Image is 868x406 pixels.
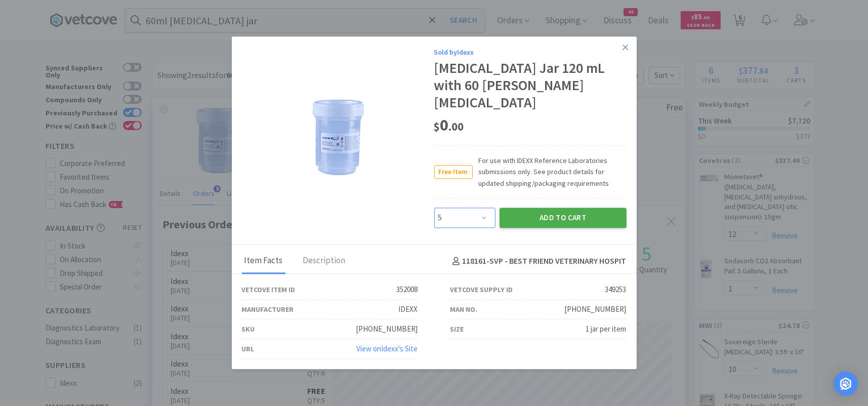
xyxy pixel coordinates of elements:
[434,115,464,136] span: 0
[356,323,418,336] div: [PHONE_NUMBER]
[242,284,296,295] div: Vetcove Item ID
[605,284,627,296] div: 349253
[834,372,858,396] div: Open Intercom Messenger
[242,249,285,274] div: Item Facts
[450,304,478,315] div: Man No.
[586,323,627,336] div: 1 jar per item
[357,344,418,354] a: View onIdexx's Site
[500,208,627,228] button: Add to Cart
[434,47,627,58] div: Sold by Idexx
[450,284,513,295] div: Vetcove Supply ID
[473,155,627,189] span: For use with IDEXX Reference Laboratories submissions only. See product details for updated shipp...
[434,60,627,111] div: [MEDICAL_DATA] Jar 120 mL with 60 [PERSON_NAME][MEDICAL_DATA]
[448,255,627,268] h4: 118161 - SVP - BEST FRIEND VETERINARY HOSPIT
[450,323,464,335] div: Size
[300,99,376,175] img: 5c7aa66ceedd403eaef8b1d96980fe9e_349253.png
[301,249,348,274] div: Description
[449,120,464,134] span: . 00
[242,323,255,335] div: SKU
[242,304,294,315] div: Manufacturer
[435,166,472,178] span: Free Item
[242,343,255,354] div: URL
[397,284,418,296] div: 352008
[565,304,627,316] div: [PHONE_NUMBER]
[434,120,440,134] span: $
[399,304,418,316] div: IDEXX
